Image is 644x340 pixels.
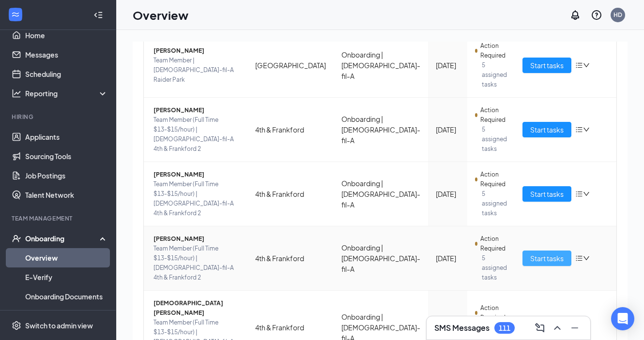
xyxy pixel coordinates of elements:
a: Job Postings [25,166,108,185]
span: Team Member | [DEMOGRAPHIC_DATA]-fil-A Raider Park [153,56,240,85]
a: Messages [25,45,108,64]
svg: QuestionInfo [591,9,602,21]
div: [DATE] [436,60,460,71]
span: [PERSON_NAME] [153,46,240,56]
button: Start tasks [522,251,571,266]
a: Activity log [25,306,108,325]
span: Action Required [480,105,507,125]
span: [PERSON_NAME] [153,170,240,179]
td: Onboarding | [DEMOGRAPHIC_DATA]-fil-A [334,98,428,162]
button: Minimize [567,320,583,336]
div: [DATE] [436,124,460,135]
svg: ChevronUp [552,322,563,334]
div: Hiring [12,113,106,121]
td: Onboarding | [DEMOGRAPHIC_DATA]-fil-A [334,162,428,226]
svg: ComposeMessage [534,322,546,334]
td: Onboarding | [DEMOGRAPHIC_DATA]-fil-A [334,33,428,98]
h3: SMS Messages [434,323,490,333]
div: [DATE] [436,189,460,199]
svg: Collapse [93,10,103,20]
a: E-Verify [25,267,108,287]
svg: Notifications [569,9,581,21]
button: Start tasks [522,186,571,202]
span: Start tasks [530,60,564,71]
span: Team Member (Full Time $13-$15/hour) | [DEMOGRAPHIC_DATA]-fil-A 4th & Frankford 2 [153,179,240,218]
div: Open Intercom Messenger [611,307,634,330]
span: Start tasks [530,124,564,135]
button: ComposeMessage [532,320,548,336]
span: Team Member (Full Time $13-$15/hour) | [DEMOGRAPHIC_DATA]-fil-A 4th & Frankford 2 [153,115,240,154]
span: Action Required [480,41,507,60]
span: [PERSON_NAME] [153,234,240,244]
td: Onboarding | [DEMOGRAPHIC_DATA]-fil-A [334,226,428,291]
svg: Analysis [12,89,21,98]
div: Reporting [25,89,108,98]
a: Overview [25,248,108,267]
span: bars [575,190,583,198]
span: Start tasks [530,189,564,199]
div: [DATE] [436,253,460,264]
a: Home [25,26,108,45]
span: 5 assigned tasks [482,189,507,218]
span: [DEMOGRAPHIC_DATA][PERSON_NAME] [153,298,240,318]
span: down [583,126,590,133]
button: ChevronUp [550,320,565,336]
div: HD [613,11,622,19]
svg: Minimize [569,322,581,334]
span: Start tasks [530,253,564,264]
span: Action Required [480,303,507,323]
td: [GEOGRAPHIC_DATA] [247,33,334,98]
span: Action Required [480,170,507,189]
div: Onboarding [25,234,100,243]
a: Onboarding Documents [25,287,108,306]
a: Sourcing Tools [25,147,108,166]
span: down [583,62,590,69]
td: 4th & Frankford [247,98,334,162]
span: down [583,191,590,197]
span: bars [575,61,583,69]
button: Start tasks [522,122,571,137]
span: Action Required [480,234,507,253]
div: 111 [499,324,510,332]
a: Talent Network [25,185,108,205]
svg: Settings [12,321,21,330]
span: 5 assigned tasks [482,253,507,282]
span: 5 assigned tasks [482,60,507,89]
svg: WorkstreamLogo [11,10,20,19]
a: Scheduling [25,64,108,84]
td: 4th & Frankford [247,162,334,226]
span: [PERSON_NAME] [153,105,240,115]
span: bars [575,126,583,133]
span: Team Member (Full Time $13-$15/hour) | [DEMOGRAPHIC_DATA]-fil-A 4th & Frankford 2 [153,244,240,282]
span: bars [575,254,583,262]
span: 5 assigned tasks [482,125,507,154]
div: Team Management [12,214,106,222]
h1: Overview [133,7,188,23]
svg: UserCheck [12,234,21,243]
a: Applicants [25,127,108,147]
span: down [583,255,590,262]
button: Start tasks [522,58,571,73]
div: Switch to admin view [25,321,93,330]
td: 4th & Frankford [247,226,334,291]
